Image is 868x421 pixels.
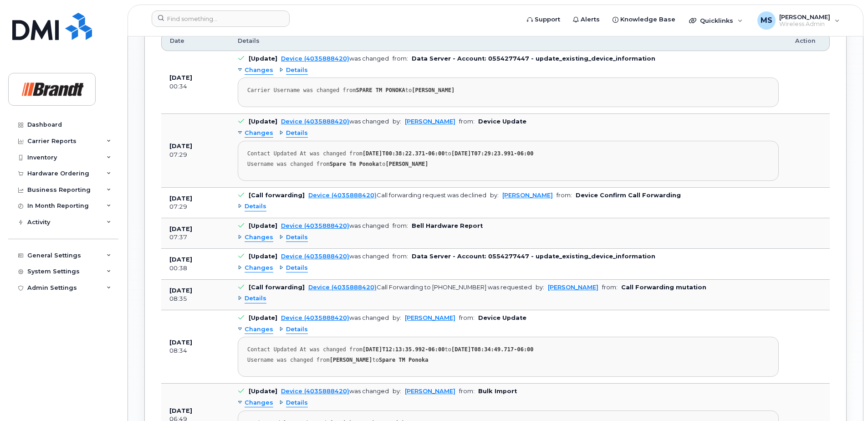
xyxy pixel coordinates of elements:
span: by: [393,314,401,321]
span: by: [393,388,401,395]
span: from: [393,55,408,62]
span: Details [286,399,308,407]
span: by: [393,118,401,125]
b: [DATE] [169,74,192,81]
div: 07:29 [169,151,221,159]
span: MS [761,15,772,26]
span: Changes [245,264,273,272]
div: was changed [281,253,389,260]
b: [Update] [249,314,277,321]
span: Quicklinks [700,17,733,24]
b: [DATE] [169,287,192,294]
a: Alerts [567,10,606,29]
div: 00:34 [169,82,221,91]
a: [PERSON_NAME] [548,284,598,291]
div: 07:37 [169,233,221,241]
div: Username was changed from to [247,161,769,168]
span: Support [535,15,560,24]
span: by: [490,192,499,199]
b: [Update] [249,388,277,395]
span: from: [557,192,572,199]
span: Details [286,66,308,75]
span: from: [459,314,475,321]
b: [Update] [249,118,277,125]
span: Details [286,325,308,334]
div: 07:29 [169,203,221,211]
span: Details [286,233,308,242]
a: Device (4035888420) [308,284,377,291]
b: [Update] [249,222,277,229]
a: Device (4035888420) [281,222,349,229]
a: Knowledge Base [606,10,682,29]
div: Quicklinks [683,11,749,30]
strong: [PERSON_NAME] [330,357,373,363]
span: Details [238,37,260,45]
a: [PERSON_NAME] [405,118,455,125]
b: [DATE] [169,195,192,202]
b: [Call forwarding] [249,284,305,291]
div: was changed [281,388,389,395]
div: Carrier Username was changed from to [247,87,769,94]
span: [PERSON_NAME] [779,13,830,21]
strong: [DATE]T00:38:22.371-06:00 [363,150,445,157]
a: [PERSON_NAME] [405,314,455,321]
b: [Update] [249,253,277,260]
b: [DATE] [169,226,192,232]
span: Wireless Admin [779,21,830,28]
b: Device Update [478,314,526,321]
a: [PERSON_NAME] [502,192,553,199]
span: from: [393,222,408,229]
div: 00:38 [169,264,221,272]
strong: [PERSON_NAME] [385,161,428,167]
div: 08:34 [169,347,221,355]
div: Megan Scheel [751,11,846,30]
div: Contact Updated At was changed from to [247,150,769,157]
span: from: [459,388,475,395]
a: Device (4035888420) [281,55,349,62]
strong: [DATE]T12:13:35.992-06:00 [363,346,445,353]
strong: SPARE TM PONOKA [356,87,405,93]
span: Details [286,264,308,272]
input: Find something... [152,10,290,27]
div: was changed [281,118,389,125]
a: Device (4035888420) [281,314,349,321]
b: [DATE] [169,143,192,149]
b: Bell Hardware Report [412,222,483,229]
span: Details [245,202,266,211]
span: from: [393,253,408,260]
span: Alerts [581,15,600,24]
span: Details [245,294,266,303]
strong: [DATE]T07:29:23.991-06:00 [451,150,534,157]
span: from: [602,284,618,291]
b: [Update] [249,55,277,62]
th: Action [787,33,830,51]
strong: Spare TM Ponoka [379,357,428,363]
div: was changed [281,314,389,321]
span: Changes [245,233,273,242]
span: Changes [245,129,273,138]
b: Device Update [478,118,526,125]
span: from: [459,118,475,125]
strong: [PERSON_NAME] [412,87,454,93]
a: [PERSON_NAME] [405,388,455,395]
b: [DATE] [169,407,192,414]
b: [DATE] [169,256,192,263]
a: Support [521,10,567,29]
a: Device (4035888420) [308,192,377,199]
div: Call Forwarding to [PHONE_NUMBER] was requested [308,284,532,291]
span: Knowledge Base [620,15,675,24]
b: Call Forwarding mutation [621,284,706,291]
a: Device (4035888420) [281,118,349,125]
div: Call forwarding request was declined [308,192,486,199]
span: Changes [245,66,273,75]
span: Date [170,37,184,45]
span: by: [536,284,544,291]
a: Device (4035888420) [281,388,349,395]
div: Contact Updated At was changed from to [247,346,769,353]
b: [Call forwarding] [249,192,305,199]
b: Data Server - Account: 0554277447 - update_existing_device_information [412,253,655,260]
b: Device Confirm Call Forwarding [576,192,681,199]
b: [DATE] [169,339,192,346]
span: Changes [245,399,273,407]
a: Device (4035888420) [281,253,349,260]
